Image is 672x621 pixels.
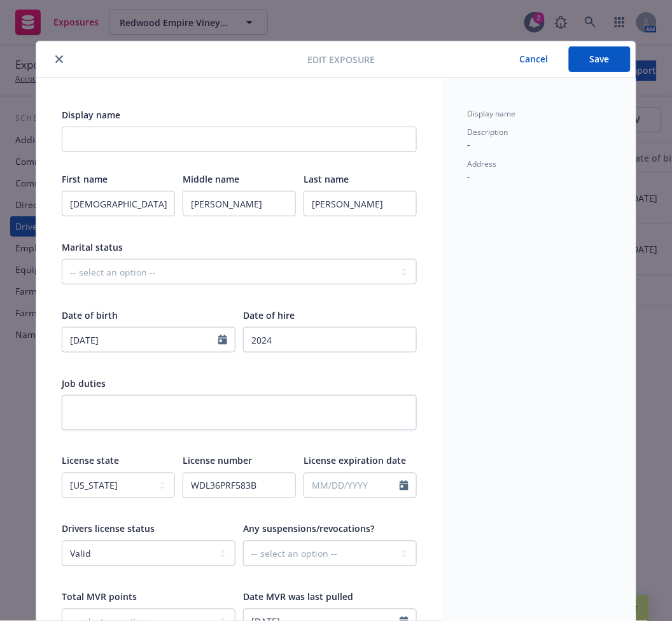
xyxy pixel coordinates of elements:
svg: Calendar [218,335,227,345]
svg: Calendar [400,480,409,491]
span: First name [62,173,108,185]
span: Total MVR points [62,591,137,603]
span: Date of birth [62,309,118,321]
span: Marital status [62,241,123,253]
span: Middle name [183,173,239,185]
span: Any suspensions/revocations? [243,523,374,535]
input: MM/DD/YYYY [62,328,218,352]
span: Display name [62,109,120,121]
span: Edit exposure [307,53,375,66]
span: License expiration date [304,455,406,467]
span: Description [468,127,508,137]
span: Drivers license status [62,523,155,535]
button: Cancel [500,46,569,72]
span: Date MVR was last pulled [243,591,353,603]
span: License state [62,455,119,467]
span: - [468,138,471,150]
span: Display name [468,108,516,119]
button: Save [569,46,631,72]
button: close [52,52,67,67]
span: Address [468,158,497,169]
span: Last name [304,173,349,185]
span: Job duties [62,377,106,389]
span: Date of hire [243,309,295,321]
input: MM/DD/YYYY [304,473,400,498]
span: - [468,170,471,182]
span: License number [183,455,252,467]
